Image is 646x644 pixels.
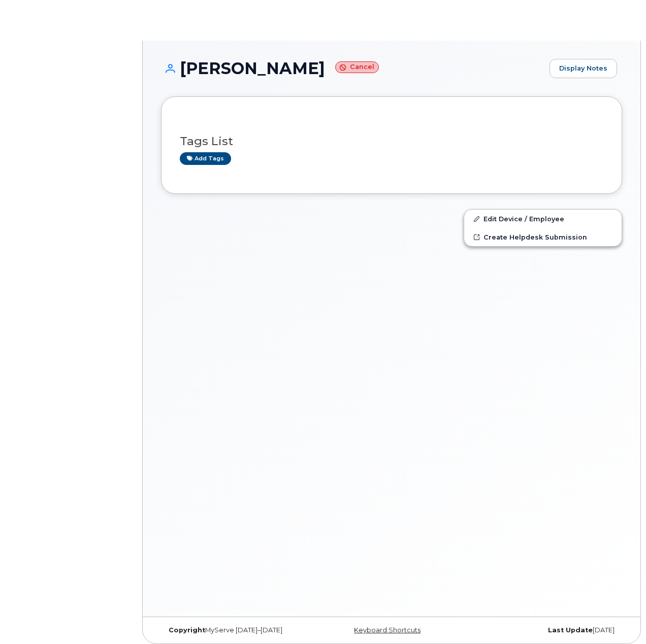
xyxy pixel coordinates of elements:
h3: Tags List [180,135,603,148]
a: Create Helpdesk Submission [464,228,622,246]
a: Edit Device / Employee [464,210,622,228]
strong: Last Update [548,626,593,634]
small: Cancel [335,61,379,73]
a: Display Notes [550,59,617,78]
div: [DATE] [468,626,622,634]
h1: [PERSON_NAME] [161,59,544,77]
strong: Copyright [169,626,205,634]
div: MyServe [DATE]–[DATE] [161,626,315,634]
a: Keyboard Shortcuts [354,626,421,634]
a: Add tags [180,152,231,165]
